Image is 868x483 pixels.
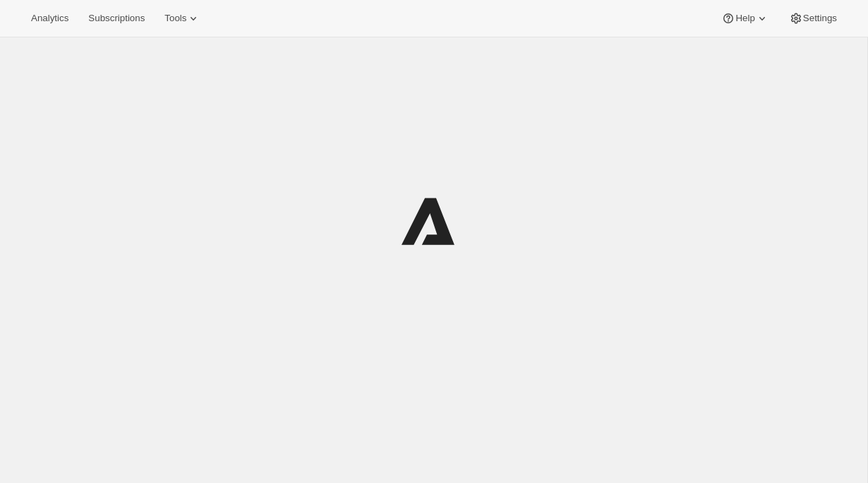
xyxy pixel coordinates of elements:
span: Subscriptions [88,13,145,24]
span: Help [735,13,754,24]
button: Subscriptions [80,8,153,28]
button: Analytics [23,8,77,28]
span: Settings [803,13,837,24]
span: Tools [164,13,186,24]
span: Analytics [31,13,68,24]
button: Settings [780,8,845,28]
button: Tools [156,8,209,28]
button: Help [713,8,777,28]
